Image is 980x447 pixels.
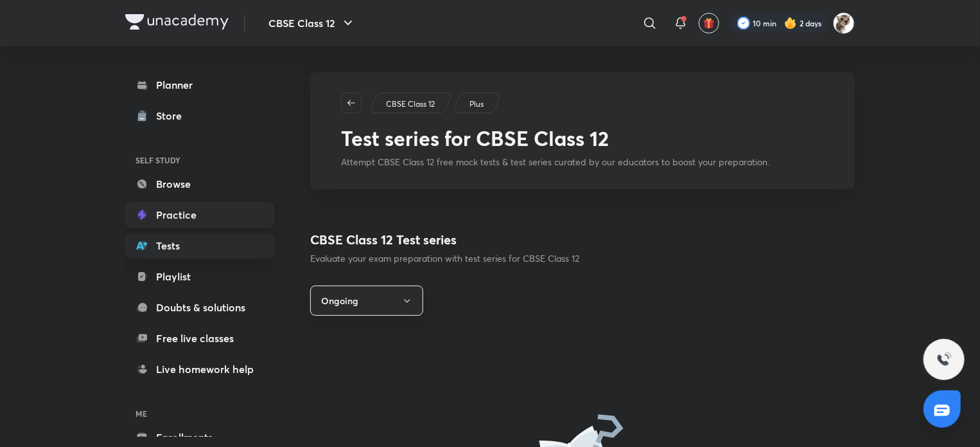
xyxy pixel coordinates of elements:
a: Store [125,103,274,129]
a: Live homework help [125,356,274,382]
button: avatar [699,13,719,33]
h1: Test series for CBSE Class 12 [341,126,824,151]
img: avatar [703,17,715,29]
img: Lavanya [833,12,855,34]
h6: ME [125,403,274,424]
p: Evaluate your exam preparation with test series for CBSE Class 12 [310,252,579,265]
img: check rounded [737,17,750,30]
a: Plus [468,98,486,110]
div: Store [156,108,189,123]
h6: SELF STUDY [125,149,274,171]
a: Doubts & solutions [125,295,274,320]
button: Ongoing [310,286,423,316]
a: Free live classes [125,325,274,351]
a: Browse [125,171,274,197]
a: Company Logo [125,14,229,33]
a: Planner [125,72,274,98]
a: CBSE Class 12 [384,98,437,110]
a: Tests [125,233,274,259]
button: CBSE Class 12 [261,10,363,36]
img: streak [784,17,797,30]
p: CBSE Class 12 [386,98,435,110]
a: Practice [125,202,274,228]
img: ttu [936,352,952,367]
p: Plus [469,98,484,110]
p: Attempt CBSE Class 12 free mock tests & test series curated by our educators to boost your prepar... [341,156,824,169]
h4: CBSE Class 12 Test series [310,230,579,250]
img: Company Logo [125,14,229,30]
a: Playlist [125,264,274,289]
